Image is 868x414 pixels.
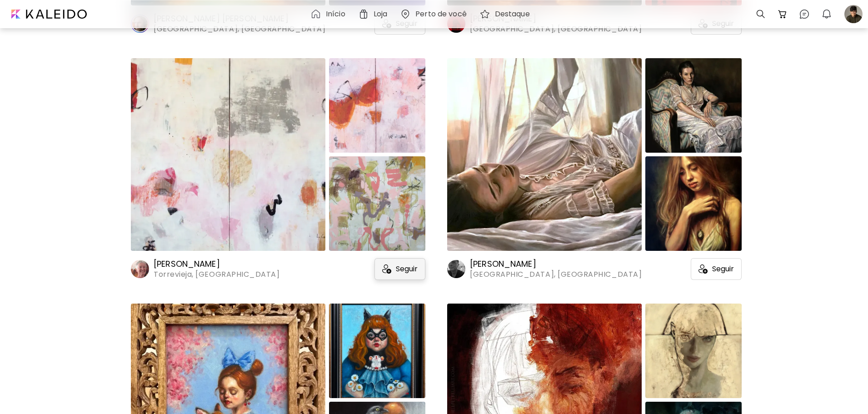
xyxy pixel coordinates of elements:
[691,258,742,280] div: Seguir
[131,56,425,280] a: https://cdn.kaleido.art/CDN/Artwork/128108/Thumbnail/large.webp?updated=574917https://cdn.kaleido...
[396,264,418,274] span: Seguir
[326,10,345,18] h6: Início
[819,6,834,22] button: bellIcon
[470,269,642,279] span: [GEOGRAPHIC_DATA], [GEOGRAPHIC_DATA]
[329,156,425,251] img: https://cdn.kaleido.art/CDN/Artwork/57951/Thumbnail/medium.webp?updated=264838
[329,58,425,153] img: https://cdn.kaleido.art/CDN/Artwork/125183/Thumbnail/medium.webp?updated=561242
[131,58,325,251] img: https://cdn.kaleido.art/CDN/Artwork/128108/Thumbnail/large.webp?updated=574917
[470,24,642,34] span: [GEOGRAPHIC_DATA], [GEOGRAPHIC_DATA]
[645,156,742,251] img: https://cdn.kaleido.art/CDN/Artwork/143046/Thumbnail/medium.webp?updated=644482
[698,264,708,274] img: icon
[479,9,534,20] a: Destaque
[96,53,103,60] img: tab_keywords_by_traffic_grey.svg
[24,24,102,31] div: Domínio: [DOMAIN_NAME]
[25,15,45,22] div: v 4.0.25
[38,53,45,60] img: tab_domain_overview_orange.svg
[374,10,387,18] h6: Loja
[799,9,810,20] img: chatIcon
[15,24,22,31] img: website_grey.svg
[358,9,391,20] a: Loja
[400,9,470,20] a: Perto de você
[495,10,530,18] h6: Destaque
[154,269,279,279] span: Torrevieja, [GEOGRAPHIC_DATA]
[329,304,425,398] img: https://cdn.kaleido.art/CDN/Artwork/171827/Thumbnail/medium.webp?updated=762416
[712,264,734,274] span: Seguir
[154,259,279,269] h6: [PERSON_NAME]
[470,259,642,269] h6: [PERSON_NAME]
[777,9,788,20] img: cart
[106,54,146,60] div: Palavras-chave
[154,24,325,34] span: [GEOGRAPHIC_DATA], [GEOGRAPHIC_DATA]
[48,54,70,60] div: Domínio
[15,15,22,22] img: logo_orange.svg
[645,58,742,153] img: https://cdn.kaleido.art/CDN/Artwork/137627/Thumbnail/medium.webp?updated=620977
[447,56,742,280] a: https://cdn.kaleido.art/CDN/Artwork/143040/Thumbnail/large.webp?updated=644100https://cdn.kaleido...
[382,264,391,274] img: icon
[447,58,642,251] img: https://cdn.kaleido.art/CDN/Artwork/143040/Thumbnail/large.webp?updated=644100
[415,10,467,18] h6: Perto de você
[821,9,832,20] img: bellIcon
[310,9,349,20] a: Início
[645,304,742,398] img: https://cdn.kaleido.art/CDN/Artwork/148509/Thumbnail/medium.webp?updated=660735
[374,258,425,280] div: Seguir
